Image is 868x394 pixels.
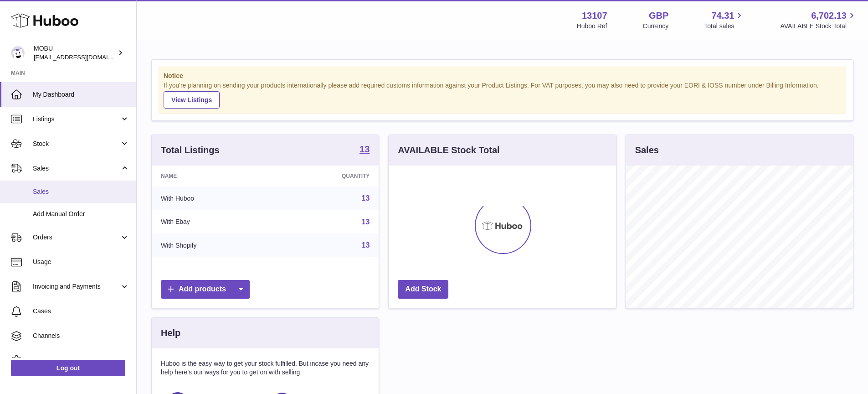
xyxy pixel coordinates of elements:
div: Huboo Ref [577,22,607,31]
span: Add Manual Order [33,210,129,218]
td: With Huboo [152,187,274,210]
span: Invoicing and Payments [33,282,120,291]
a: Log out [11,360,125,376]
span: 6,702.13 [811,10,847,22]
div: If you're planning on sending your products internationally please add required customs informati... [164,81,841,109]
a: View Listings [164,91,220,109]
a: 74.31 Total sales [704,10,745,31]
span: [EMAIL_ADDRESS][DOMAIN_NAME] [34,53,134,61]
a: 6,702.13 AVAILABLE Stock Total [780,10,857,31]
span: Usage [33,258,129,266]
th: Name [152,166,274,187]
span: Orders [33,233,120,242]
th: Quantity [274,166,379,187]
span: Stock [33,140,120,148]
span: My Dashboard [33,90,129,99]
p: Huboo is the easy way to get your stock fulfilled. But incase you need any help here's our ways f... [161,359,370,377]
span: 74.31 [711,10,734,22]
span: Channels [33,332,129,340]
td: With Ebay [152,210,274,234]
a: Add products [161,280,250,299]
h3: AVAILABLE Stock Total [398,144,499,156]
span: Total sales [704,22,745,31]
strong: GBP [649,10,668,22]
h3: Sales [635,144,659,156]
strong: Notice [164,72,841,80]
div: Currency [643,22,669,31]
strong: 13107 [582,10,607,22]
a: 13 [362,218,370,226]
strong: 13 [360,145,370,154]
a: 13 [362,194,370,202]
h3: Total Listings [161,144,220,156]
div: MOBU [34,44,116,62]
a: Add Stock [398,280,448,299]
h3: Help [161,327,180,339]
td: With Shopify [152,233,274,257]
span: Sales [33,187,129,196]
img: mo@mobu.co.uk [11,46,25,60]
a: 13 [362,241,370,249]
span: AVAILABLE Stock Total [780,22,857,31]
span: Cases [33,307,129,316]
span: Listings [33,115,120,124]
span: Sales [33,164,120,173]
a: 13 [360,145,370,156]
span: Settings [33,356,129,365]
